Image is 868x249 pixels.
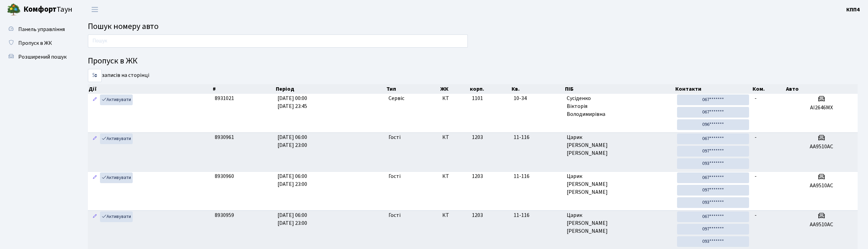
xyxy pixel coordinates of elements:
span: 1203 [472,211,483,219]
span: 8930959 [215,211,234,219]
span: 8931021 [215,94,234,102]
h5: АА9510АС [788,182,855,189]
span: [DATE] 06:00 [DATE] 23:00 [277,172,307,188]
span: КТ [442,133,466,141]
span: - [755,94,757,102]
span: Розширений пошук [18,53,67,61]
th: Авто [785,84,858,94]
span: Царик [PERSON_NAME] [PERSON_NAME] [567,172,672,196]
th: Ком. [752,84,785,94]
input: Пошук [88,34,468,48]
span: 11-116 [514,211,561,219]
a: Редагувати [91,94,99,105]
a: Редагувати [91,133,99,144]
th: Дії [88,84,212,94]
button: Переключити навігацію [86,4,103,15]
th: корп. [469,84,511,94]
th: ЖК [440,84,469,94]
span: Царик [PERSON_NAME] [PERSON_NAME] [567,211,672,235]
b: КПП4 [846,6,860,13]
span: 1101 [472,94,483,102]
a: Активувати [100,133,133,144]
span: [DATE] 00:00 [DATE] 23:45 [277,94,307,110]
b: Комфорт [23,4,57,15]
span: Пропуск в ЖК [18,39,52,47]
span: КТ [442,94,466,102]
th: Період [275,84,386,94]
a: Активувати [100,172,133,183]
label: записів на сторінці [88,69,149,82]
a: Редагувати [91,211,99,222]
span: Гості [388,211,401,219]
span: Царик [PERSON_NAME] [PERSON_NAME] [567,133,672,157]
a: Панель управління [3,22,72,36]
span: 10-34 [514,94,561,102]
th: Кв. [511,84,564,94]
h4: Пропуск в ЖК [88,56,858,66]
th: ПІБ [564,84,675,94]
span: - [755,172,757,180]
span: Сусіденко Вікторія Володимирівна [567,94,672,118]
a: Пропуск в ЖК [3,36,72,50]
a: Розширений пошук [3,50,72,64]
a: Активувати [100,94,133,105]
select: записів на сторінці [88,69,102,82]
span: Гості [388,172,401,180]
h5: АА9510АС [788,143,855,150]
span: 8930961 [215,133,234,141]
span: 8930960 [215,172,234,180]
h5: АІ2646МХ [788,104,855,111]
a: Активувати [100,211,133,222]
span: - [755,133,757,141]
span: Панель управління [18,26,65,33]
span: Таун [23,4,72,16]
span: Гості [388,133,401,141]
img: logo.png [7,3,21,17]
span: 1203 [472,172,483,180]
th: # [212,84,275,94]
span: [DATE] 06:00 [DATE] 23:00 [277,211,307,227]
span: КТ [442,211,466,219]
span: [DATE] 06:00 [DATE] 23:00 [277,133,307,149]
span: 1203 [472,133,483,141]
span: 11-116 [514,133,561,141]
h5: АА9510АС [788,221,855,228]
a: Редагувати [91,172,99,183]
span: Пошук номеру авто [88,20,159,32]
span: КТ [442,172,466,180]
th: Тип [386,84,440,94]
th: Контакти [675,84,752,94]
span: - [755,211,757,219]
span: 11-116 [514,172,561,180]
span: Сервіс [388,94,404,102]
a: КПП4 [846,6,860,14]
